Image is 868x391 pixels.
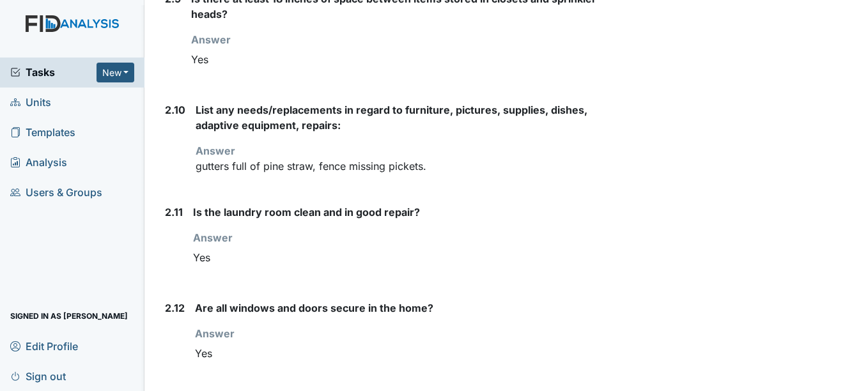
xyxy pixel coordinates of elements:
[193,204,420,220] label: Is the laundry room clean and in good repair?
[191,47,615,72] div: Yes
[10,123,75,142] span: Templates
[10,336,78,356] span: Edit Profile
[165,204,183,220] label: 2.11
[193,231,233,244] strong: Answer
[10,65,97,80] a: Tasks
[10,153,67,172] span: Analysis
[196,158,615,174] p: gutters full of pine straw, fence missing pickets.
[97,63,135,82] button: New
[195,300,433,316] label: Are all windows and doors secure in the home?
[10,366,66,386] span: Sign out
[165,300,185,316] label: 2.12
[191,33,231,46] strong: Answer
[195,327,235,340] strong: Answer
[193,245,615,270] div: Yes
[10,306,128,326] span: Signed in as [PERSON_NAME]
[196,102,615,133] label: List any needs/replacements in regard to furniture, pictures, supplies, dishes, adaptive equipmen...
[196,144,235,157] strong: Answer
[10,183,102,203] span: Users & Groups
[165,102,185,118] label: 2.10
[195,341,615,365] div: Yes
[10,93,51,112] span: Units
